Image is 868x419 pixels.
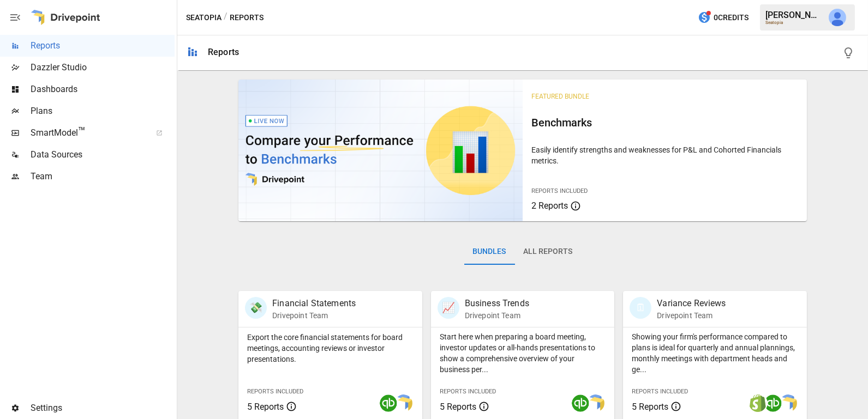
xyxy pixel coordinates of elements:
span: Dazzler Studio [31,61,175,74]
button: Seatopia [186,11,222,25]
span: Dashboards [31,83,175,96]
img: shopify [749,394,767,412]
p: Drivepoint Team [272,310,356,321]
p: Easily identify strengths and weaknesses for P&L and Cohorted Financials metrics. [531,144,798,166]
span: Reports Included [531,187,588,195]
h6: Benchmarks [531,114,798,131]
span: Reports [31,39,175,52]
button: 0Credits [693,8,753,28]
span: 5 Reports [247,402,284,412]
p: Drivepoint Team [657,310,726,321]
div: Reports [208,47,239,57]
p: Showing your firm's performance compared to plans is ideal for quarterly and annual plannings, mo... [632,331,798,375]
div: / [224,11,228,25]
p: Drivepoint Team [465,310,529,321]
button: All Reports [515,239,582,265]
span: 5 Reports [440,402,476,412]
span: 0 Credits [714,11,749,25]
img: video thumbnail [238,80,523,221]
span: Plans [31,105,175,118]
span: 2 Reports [531,201,568,211]
img: quickbooks [572,394,589,412]
span: Data Sources [31,148,175,161]
div: Seatopia [765,20,822,25]
span: ™ [78,125,86,138]
div: [PERSON_NAME] [765,10,822,20]
img: smart model [587,394,604,412]
img: quickbooks [764,394,782,412]
p: Start here when preparing a board meeting, investor updates or all-hands presentations to show a ... [440,331,606,375]
img: quickbooks [380,394,397,412]
span: Reports Included [247,388,303,395]
span: Reports Included [632,388,688,395]
img: smart model [395,394,412,412]
span: Featured Bundle [531,93,589,100]
span: 5 Reports [632,402,668,412]
p: Export the core financial statements for board meetings, accounting reviews or investor presentat... [247,332,414,365]
img: Julie Wilton [829,9,846,26]
p: Business Trends [465,297,529,310]
button: Bundles [464,239,515,265]
span: SmartModel [31,126,144,139]
p: Financial Statements [272,297,356,310]
span: Team [31,170,175,183]
p: Variance Reviews [657,297,726,310]
span: Settings [31,402,175,415]
span: Reports Included [440,388,496,395]
div: 🗓 [630,297,651,319]
div: 📈 [438,297,459,319]
button: Julie Wilton [822,2,853,33]
img: smart model [780,394,797,412]
div: 💸 [245,297,267,319]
